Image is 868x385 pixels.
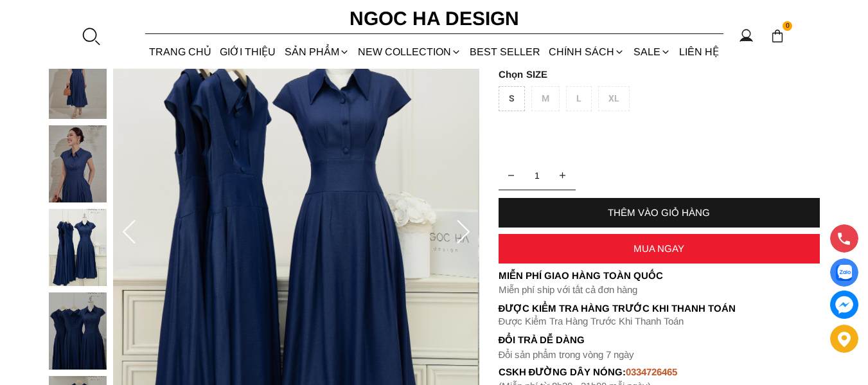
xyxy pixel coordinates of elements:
[626,366,677,377] font: 0334726465
[770,29,784,43] img: img-CART-ICON-ksit0nf1
[499,163,576,188] input: Quantity input
[338,3,531,34] a: Ngoc Ha Design
[499,334,820,345] h6: Đổi trả dễ dàng
[499,69,820,80] p: SIZE
[49,209,107,286] img: Vivi Dress_ Đầm Sơ Mi Rớt Vai Bò Lụa Màu Xanh D1000_mini_3
[499,349,635,360] font: Đổi sản phẩm trong vòng 7 ngày
[830,291,858,319] a: messenger
[499,366,626,377] font: cskh đường dây nóng:
[499,243,820,254] div: MUA NGAY
[629,35,675,69] a: SALE
[830,258,858,287] a: Display image
[545,35,629,69] div: Chính sách
[466,35,545,69] a: BEST SELLER
[783,21,793,31] span: 0
[280,35,353,69] div: SẢN PHẨM
[499,207,820,218] div: THÊM VÀO GIỎ HÀNG
[353,35,465,69] a: NEW COLLECTION
[499,284,637,295] font: Miễn phí ship với tất cả đơn hàng
[836,265,852,281] img: Display image
[499,270,663,281] font: Miễn phí giao hàng toàn quốc
[49,42,107,119] img: Vivi Dress_ Đầm Sơ Mi Rớt Vai Bò Lụa Màu Xanh D1000_mini_1
[499,303,820,314] p: Được Kiểm Tra Hàng Trước Khi Thanh Toán
[499,86,525,111] div: S
[499,316,820,327] p: Được Kiểm Tra Hàng Trước Khi Thanh Toán
[145,35,216,69] a: TRANG CHỦ
[49,292,107,370] img: Vivi Dress_ Đầm Sơ Mi Rớt Vai Bò Lụa Màu Xanh D1000_mini_4
[216,35,280,69] a: GIỚI THIỆU
[675,35,723,69] a: LIÊN HỆ
[49,125,107,202] img: Vivi Dress_ Đầm Sơ Mi Rớt Vai Bò Lụa Màu Xanh D1000_mini_2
